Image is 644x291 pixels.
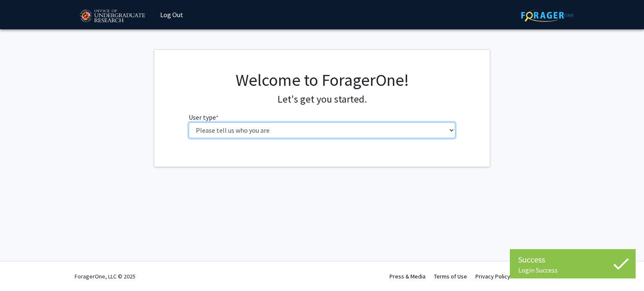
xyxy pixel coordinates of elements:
[521,9,574,22] img: ForagerOne Logo
[475,273,510,280] a: Privacy Policy
[189,93,456,106] h4: Let's get you started.
[77,6,148,27] img: University of Maryland Logo
[434,273,467,280] a: Terms of Use
[75,262,135,291] div: ForagerOne, LLC © 2025
[6,253,36,285] iframe: Chat
[518,266,627,274] div: Login Success
[390,273,426,280] a: Press & Media
[189,70,456,90] h1: Welcome to ForagerOne!
[518,253,627,266] div: Success
[189,112,218,122] label: User type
